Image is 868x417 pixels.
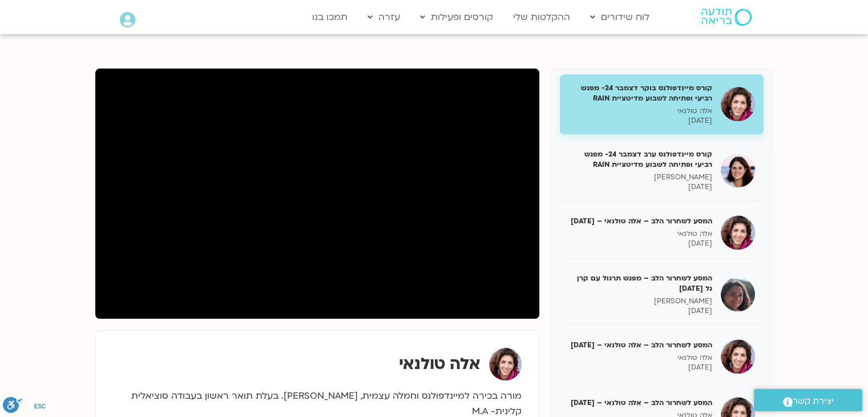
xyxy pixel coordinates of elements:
p: [DATE] [568,182,712,192]
a: לוח שידורים [584,6,655,28]
p: [DATE] [568,239,712,248]
span: יצירת קשר [793,394,834,409]
a: קורסים ופעילות [414,6,499,28]
img: אלה טולנאי [489,348,522,380]
h5: קורס מיינדפולנס ערב דצמבר 24- מפגש רביעי ופתיחה לשבוע מדיטציית RAIN [568,149,712,170]
p: אלה טולנאי [568,353,712,363]
p: [DATE] [568,363,712,372]
a: ההקלטות שלי [507,6,576,28]
img: המסע לשחרור הלב – אלה טולנאי – 14/1/25 [721,339,755,374]
p: אלה טולנאי [568,106,712,116]
a: יצירת קשר [754,389,862,411]
h5: קורס מיינדפולנס בוקר דצמבר 24- מפגש רביעי ופתיחה לשבוע מדיטציית RAIN [568,83,712,103]
h5: המסע לשחרור הלב – אלה טולנאי – [DATE] [568,340,712,350]
a: תמכו בנו [306,6,353,28]
h5: המסע לשחרור הלב – אלה טולנאי – [DATE] [568,216,712,226]
img: תודעה בריאה [701,9,752,26]
img: קורס מיינדפולנס בוקר דצמבר 24- מפגש רביעי ופתיחה לשבוע מדיטציית RAIN [721,87,755,121]
h5: המסע לשחרור הלב – אלה טולנאי – [DATE] [568,398,712,408]
img: קורס מיינדפולנס ערב דצמבר 24- מפגש רביעי ופתיחה לשבוע מדיטציית RAIN [721,153,755,187]
p: [PERSON_NAME] [568,296,712,306]
img: המסע לשחרור הלב – אלה טולנאי – 7/1/25 [721,215,755,250]
a: עזרה [362,6,406,28]
img: המסע לשחרור הלב – מפגש תרגול עם קרן גל 09/01/25 [721,277,755,311]
p: אלה טולנאי [568,229,712,239]
h5: המסע לשחרור הלב – מפגש תרגול עם קרן גל [DATE] [568,273,712,294]
p: [PERSON_NAME] [568,173,712,182]
strong: אלה טולנאי [399,353,481,375]
p: [DATE] [568,306,712,316]
p: [DATE] [568,116,712,126]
